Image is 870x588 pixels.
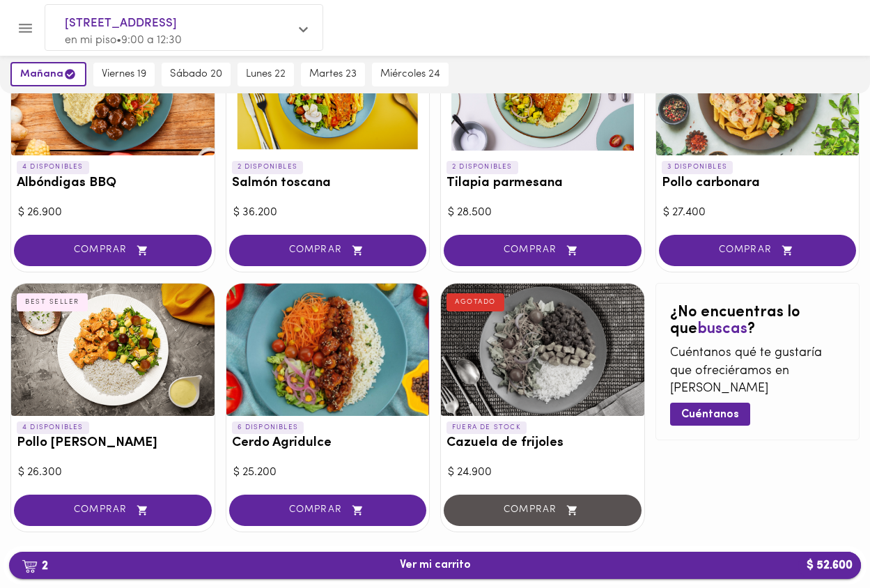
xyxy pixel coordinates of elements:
p: 4 DISPONIBLES [17,161,89,173]
div: AGOTADO [446,293,504,311]
button: 2Ver mi carrito$ 52.600 [9,552,861,579]
button: COMPRAR [14,495,212,526]
span: COMPRAR [676,245,839,256]
div: $ 25.200 [233,465,423,481]
p: Cuéntanos qué te gustaría que ofreciéramos en [PERSON_NAME] [670,345,846,399]
h2: ¿No encuentras lo que ? [670,304,846,338]
button: COMPRAR [444,235,642,266]
div: $ 27.400 [663,205,853,221]
p: 4 DISPONIBLES [17,421,89,434]
span: COMPRAR [247,245,410,256]
button: martes 23 [301,63,365,86]
button: Menu [8,11,42,45]
button: mañana [10,62,86,86]
div: $ 26.300 [18,465,208,481]
h3: Salmón toscana [232,176,424,191]
b: 2 [13,557,56,575]
div: Pollo Tikka Massala [11,284,215,416]
div: $ 36.200 [233,205,423,221]
h3: Tilapia parmesana [446,176,639,191]
button: lunes 22 [238,63,294,86]
button: Cuéntanos [670,403,750,426]
p: 3 DISPONIBLES [662,161,733,173]
div: Cazuela de frijoles [441,284,644,416]
div: Cerdo Agridulce [226,284,430,416]
button: COMPRAR [659,235,857,266]
div: $ 26.900 [18,205,208,221]
span: COMPRAR [31,504,194,516]
iframe: Messagebird Livechat Widget [789,507,856,574]
span: mañana [20,68,77,81]
span: Ver mi carrito [400,559,471,572]
span: sábado 20 [170,68,222,81]
span: [STREET_ADDRESS] [65,15,289,33]
div: $ 28.500 [448,205,637,221]
p: 6 DISPONIBLES [232,421,304,434]
button: COMPRAR [14,235,212,266]
img: cart.png [22,559,38,573]
span: COMPRAR [461,245,624,256]
button: sábado 20 [162,63,231,86]
span: en mi piso • 9:00 a 12:30 [65,35,182,46]
span: COMPRAR [31,245,194,256]
h3: Pollo [PERSON_NAME] [17,436,209,451]
span: COMPRAR [247,504,410,516]
h3: Pollo carbonara [662,176,854,191]
button: viernes 19 [93,63,155,86]
span: miércoles 24 [380,68,440,81]
span: buscas [697,321,747,337]
h3: Albóndigas BBQ [17,176,209,191]
div: BEST SELLER [17,293,88,311]
button: COMPRAR [229,495,427,526]
div: $ 24.900 [448,465,637,481]
h3: Cazuela de frijoles [446,436,639,451]
button: COMPRAR [229,235,427,266]
p: FUERA DE STOCK [446,421,527,434]
span: martes 23 [309,68,357,81]
span: Cuéntanos [681,408,739,421]
p: 2 DISPONIBLES [232,161,304,173]
button: miércoles 24 [372,63,449,86]
span: lunes 22 [246,68,286,81]
p: 2 DISPONIBLES [446,161,518,173]
h3: Cerdo Agridulce [232,436,424,451]
span: viernes 19 [102,68,146,81]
